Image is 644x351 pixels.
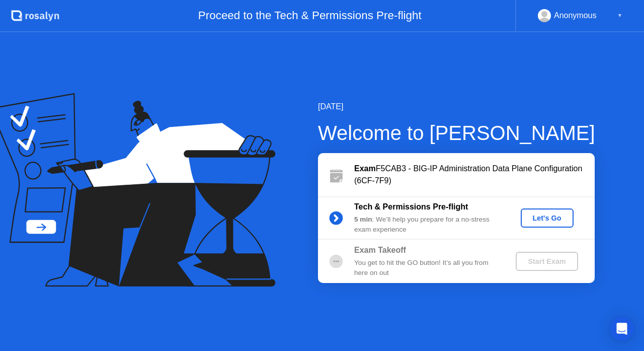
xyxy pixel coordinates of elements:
b: Exam Takeoff [354,246,406,254]
div: Let's Go [525,214,570,222]
button: Let's Go [521,208,574,228]
b: Exam [354,164,376,173]
b: Tech & Permissions Pre-flight [354,202,468,211]
div: Start Exam [520,257,574,265]
div: [DATE] [318,101,595,113]
b: 5 min [354,216,372,223]
button: Start Exam [516,252,578,271]
div: You get to hit the GO button! It’s all you from here on out [354,258,499,278]
div: ▼ [617,9,622,22]
div: Welcome to [PERSON_NAME] [318,118,595,148]
div: : We’ll help you prepare for a no-stress exam experience [354,215,499,235]
div: Open Intercom Messenger [610,317,634,341]
div: Anonymous [554,9,597,22]
div: F5CAB3 - BIG-IP Administration Data Plane Configuration (6CF-7F9) [354,163,595,187]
